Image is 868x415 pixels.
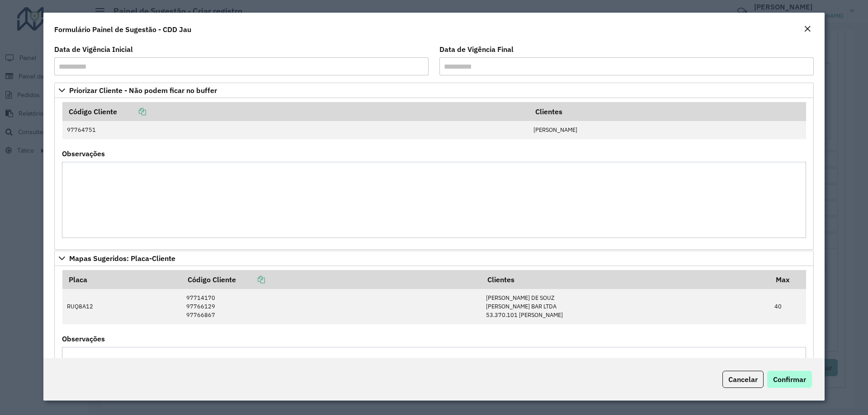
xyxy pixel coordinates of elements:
td: [PERSON_NAME] DE SOUZ [PERSON_NAME] BAR LTDA 53.370.101 [PERSON_NAME] [481,289,769,324]
span: Confirmar [773,375,806,384]
span: Cancelar [728,375,758,384]
th: Max [770,270,806,289]
a: Priorizar Cliente - Não podem ficar no buffer [54,83,814,98]
th: Código Cliente [62,102,529,121]
span: Mapas Sugeridos: Placa-Cliente [69,255,175,262]
td: [PERSON_NAME] [529,121,806,139]
a: Copiar [236,275,265,284]
label: Data de Vigência Inicial [54,44,133,55]
th: Placa [62,270,182,289]
label: Observações [62,148,105,159]
th: Clientes [481,270,769,289]
a: Mapas Sugeridos: Placa-Cliente [54,251,814,266]
span: Priorizar Cliente - Não podem ficar no buffer [69,87,217,94]
td: 40 [770,289,806,324]
em: Fechar [804,25,811,33]
th: Código Cliente [181,270,481,289]
th: Clientes [529,102,806,121]
td: 97764751 [62,121,529,139]
h4: Formulário Painel de Sugestão - CDD Jau [54,24,191,35]
button: Confirmar [767,371,812,388]
button: Cancelar [722,371,764,388]
td: 97714170 97766129 97766867 [181,289,481,324]
label: Data de Vigência Final [439,44,514,55]
a: Copiar [117,107,146,116]
button: Close [801,23,814,35]
div: Priorizar Cliente - Não podem ficar no buffer [54,98,814,250]
label: Observações [62,333,105,344]
td: RUQ8A12 [62,289,182,324]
